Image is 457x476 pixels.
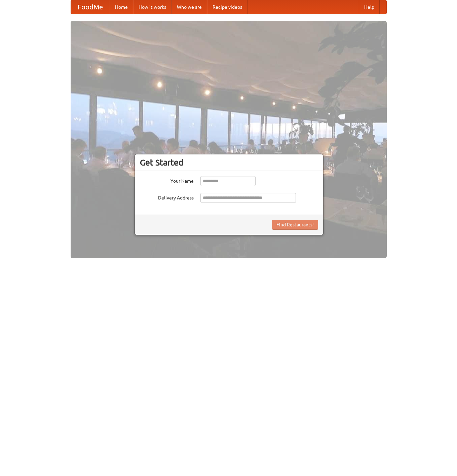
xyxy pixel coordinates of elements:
[140,193,194,201] label: Delivery Address
[207,0,247,14] a: Recipe videos
[110,0,133,14] a: Home
[272,220,318,230] button: Find Restaurants!
[172,0,207,14] a: Who we are
[71,0,110,14] a: FoodMe
[140,157,318,168] h3: Get Started
[359,0,380,14] a: Help
[133,0,172,14] a: How it works
[140,176,194,184] label: Your Name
